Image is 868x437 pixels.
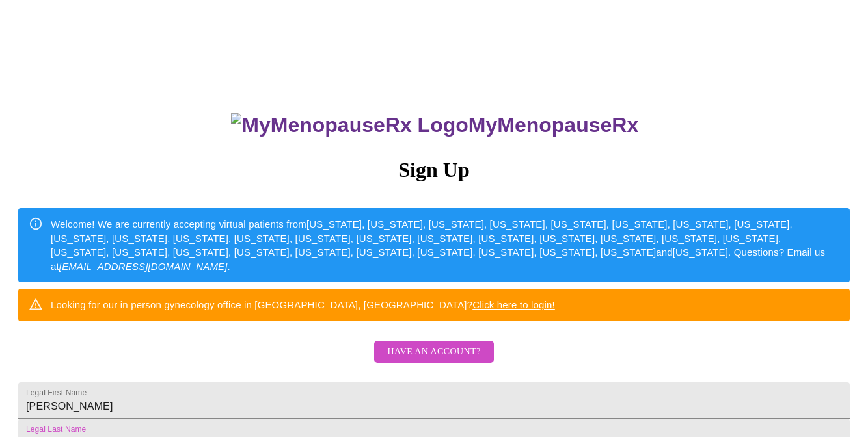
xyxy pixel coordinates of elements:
[472,299,555,310] a: Click here to login!
[18,158,850,182] h3: Sign Up
[231,113,468,137] img: MyMenopauseRx Logo
[374,341,493,364] button: Have an account?
[59,261,228,272] em: [EMAIL_ADDRESS][DOMAIN_NAME]
[371,355,496,366] a: Have an account?
[20,113,850,137] h3: MyMenopauseRx
[51,212,839,278] div: Welcome! We are currently accepting virtual patients from [US_STATE], [US_STATE], [US_STATE], [US...
[51,293,555,317] div: Looking for our in person gynecology office in [GEOGRAPHIC_DATA], [GEOGRAPHIC_DATA]?
[387,344,480,360] span: Have an account?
